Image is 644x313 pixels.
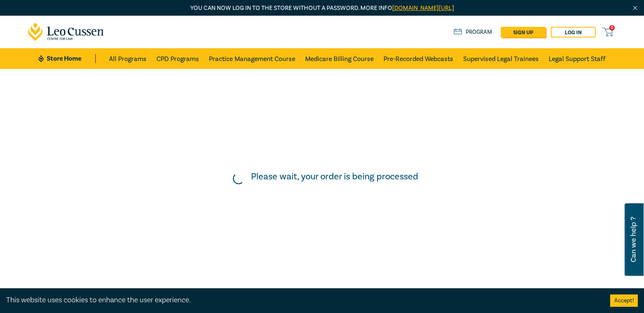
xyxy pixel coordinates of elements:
a: Store Home [38,54,96,63]
span: Can we help ? [630,208,637,271]
button: Accept cookies [610,294,638,307]
a: Pre-Recorded Webcasts [384,48,453,69]
h5: Please wait, your order is being processed [251,171,418,182]
a: [DOMAIN_NAME][URL] [392,4,454,12]
a: Legal Support Staff [549,48,606,69]
a: Supervised Legal Trainees [463,48,539,69]
div: This website uses cookies to enhance the user experience. [6,295,598,306]
a: All Programs [109,48,147,69]
img: Close [632,5,639,12]
a: Practice Management Course [209,48,295,69]
a: sign up [501,27,546,38]
a: Program [454,28,492,37]
a: CPD Programs [156,48,199,69]
p: You can now log in to the store without a password. More info [28,4,616,13]
span: 0 [609,25,615,31]
a: Log in [551,27,596,38]
a: Medicare Billing Course [305,48,374,69]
